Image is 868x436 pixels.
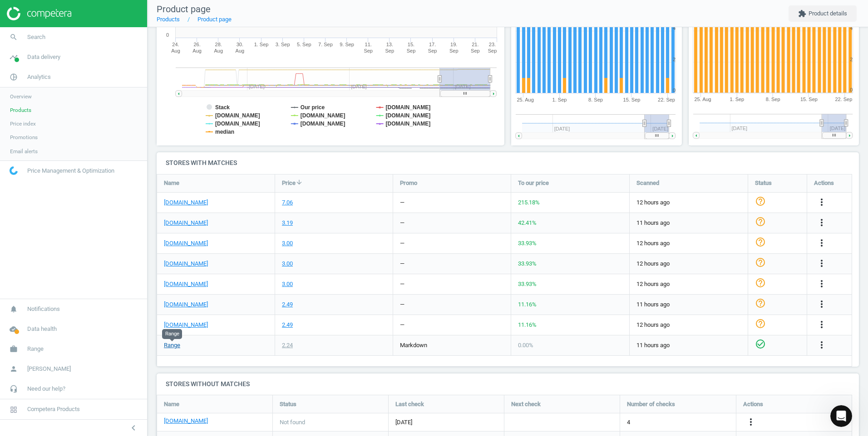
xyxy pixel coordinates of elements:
[488,48,497,53] tspan: Sep
[10,166,18,175] img: wGWNvw8QSZomAAAAABJRU5ErkJggg==
[511,400,541,408] span: Next check
[429,42,436,47] tspan: 17.
[157,373,859,395] h4: Stores without matches
[282,219,293,227] div: 3.19
[636,341,741,349] span: 11 hours ago
[636,199,741,207] span: 12 hours ago
[27,405,80,413] span: Competera Products
[850,57,853,62] text: 2
[636,239,741,247] span: 12 hours ago
[5,29,22,46] i: search
[400,219,404,227] div: —
[164,400,179,408] span: Name
[518,240,537,247] span: 33.93 %
[215,42,222,47] tspan: 28.
[5,300,22,318] i: notifications
[164,300,208,309] a: [DOMAIN_NAME]
[816,299,827,310] button: more_vert
[157,152,859,174] h4: Stores with matches
[282,280,293,288] div: 3.00
[122,422,145,434] button: chevron_left
[400,321,404,329] div: —
[236,48,245,53] tspan: Aug
[789,5,857,22] button: extensionProduct details
[128,422,139,433] i: chevron_left
[164,341,180,349] a: Range
[816,237,827,249] button: more_vert
[518,342,533,349] span: 0.00 %
[400,239,404,247] div: —
[518,260,537,267] span: 33.93 %
[428,48,437,53] tspan: Sep
[816,217,827,229] button: more_vert
[27,167,114,175] span: Price Management & Optimization
[400,260,404,268] div: —
[449,48,459,53] tspan: Sep
[5,380,22,397] i: headset_mic
[816,217,827,228] i: more_vert
[164,417,208,425] a: [DOMAIN_NAME]
[215,129,234,135] tspan: median
[400,280,404,288] div: —
[296,179,303,186] i: arrow_downward
[280,418,305,426] span: Not found
[282,199,293,207] div: 7.06
[730,97,744,102] tspan: 1. Sep
[518,301,537,308] span: 11.16 %
[673,25,676,31] text: 4
[27,73,51,81] span: Analytics
[694,97,711,102] tspan: 25. Aug
[276,42,290,47] tspan: 3. Sep
[658,97,675,102] tspan: 22. Sep
[5,68,22,86] i: pie_chart_outlined
[830,405,852,427] iframe: Intercom live chat
[318,42,333,47] tspan: 7. Sep
[552,97,567,102] tspan: 1. Sep
[282,239,293,247] div: 3.00
[745,417,756,427] i: more_vert
[755,339,766,349] i: check_circle_outline
[386,121,431,127] tspan: [DOMAIN_NAME]
[518,199,540,206] span: 215.18 %
[400,199,404,207] div: —
[766,97,780,102] tspan: 8. Sep
[386,104,431,111] tspan: [DOMAIN_NAME]
[755,216,766,227] i: help_outline
[850,25,853,31] text: 4
[816,258,827,269] i: more_vert
[5,48,22,66] i: timeline
[10,107,31,114] span: Products
[816,197,827,208] i: more_vert
[237,42,243,47] tspan: 30.
[164,321,208,329] a: [DOMAIN_NAME]
[197,16,232,23] a: Product page
[301,121,345,127] tspan: [DOMAIN_NAME]
[816,339,827,351] button: more_vert
[27,53,60,61] span: Data delivery
[282,300,293,309] div: 2.49
[636,321,741,329] span: 12 hours ago
[27,325,57,333] span: Data health
[10,93,32,100] span: Overview
[814,179,834,187] span: Actions
[816,237,827,248] i: more_vert
[627,418,630,426] span: 4
[408,42,414,47] tspan: 15.
[5,320,22,338] i: cloud_done
[157,4,211,15] span: Product page
[10,134,38,141] span: Promotions
[214,48,223,53] tspan: Aug
[215,121,260,127] tspan: [DOMAIN_NAME]
[800,97,818,102] tspan: 15. Sep
[5,360,22,378] i: person
[192,48,202,53] tspan: Aug
[215,112,260,119] tspan: [DOMAIN_NAME]
[517,97,533,102] tspan: 25. Aug
[215,104,230,111] tspan: Stack
[10,148,38,155] span: Email alerts
[627,400,675,408] span: Number of checks
[850,87,853,93] text: 0
[518,179,549,187] span: To our price
[395,400,424,408] span: Last check
[518,281,537,287] span: 33.93 %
